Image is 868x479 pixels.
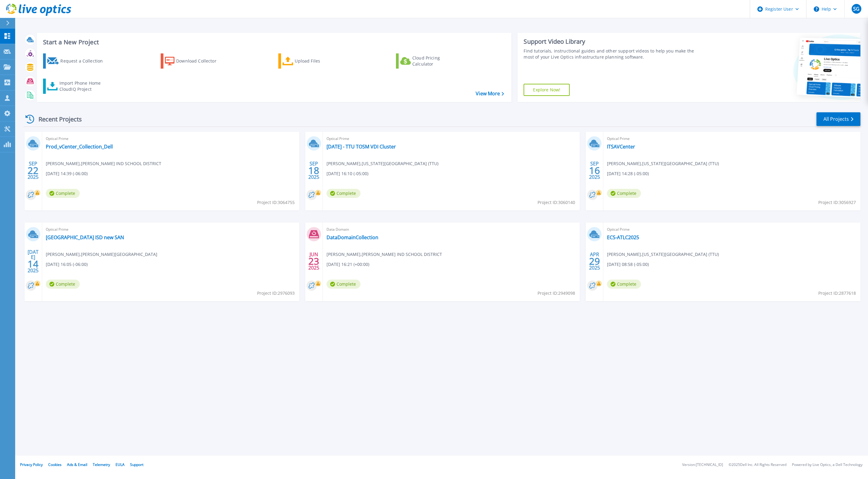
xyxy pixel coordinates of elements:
[327,234,378,240] a: DataDomainCollection
[130,462,143,467] a: Support
[46,234,124,240] a: [GEOGRAPHIC_DATA] ISD new SAN
[46,160,161,167] span: [PERSON_NAME] , [PERSON_NAME] IND SCHOOL DISTRICT
[589,159,600,182] div: SEP 2025
[46,261,88,268] span: [DATE] 16:05 (-06:00)
[23,112,90,127] div: Recent Projects
[327,261,369,268] span: [DATE] 16:21 (+00:00)
[20,462,43,467] a: Privacy Policy
[46,170,88,177] span: [DATE] 14:39 (-06:00)
[818,290,856,297] span: Project ID: 2877618
[46,251,157,258] span: [PERSON_NAME] , [PERSON_NAME][GEOGRAPHIC_DATA]
[27,159,39,182] div: SEP 2025
[816,112,860,126] a: All Projects
[792,463,863,467] li: Powered by Live Optics, a Dell Technology
[729,463,786,467] li: © 2025 Dell Inc. All Rights Reserved
[607,280,641,289] span: Complete
[607,261,649,268] span: [DATE] 08:58 (-05:00)
[538,290,575,297] span: Project ID: 2949098
[327,280,360,289] span: Complete
[60,55,109,67] div: Request a Collection
[327,251,442,258] span: [PERSON_NAME] , [PERSON_NAME] IND SCHOOL DISTRICT
[46,226,296,233] span: Optical Prime
[28,261,39,267] span: 14
[524,38,702,46] div: Support Video Library
[853,6,860,11] span: SG
[412,55,461,67] div: Cloud Pricing Calculator
[46,189,80,198] span: Complete
[589,168,600,173] span: 16
[116,462,125,467] a: EULA
[308,250,320,272] div: JUN 2025
[607,234,639,240] a: ECS-ATLC2025
[607,251,719,258] span: [PERSON_NAME] , [US_STATE][GEOGRAPHIC_DATA] (TTU)
[607,135,857,142] span: Optical Prime
[524,48,702,60] div: Find tutorials, instructional guides and other support videos to help you make the most of your L...
[607,170,649,177] span: [DATE] 14:28 (-05:00)
[48,462,62,467] a: Cookies
[161,53,228,69] a: Download Collector
[327,160,438,167] span: [PERSON_NAME] , [US_STATE][GEOGRAPHIC_DATA] (TTU)
[607,144,635,150] a: ITSAVCenter
[43,39,504,46] h3: Start a New Project
[327,135,576,142] span: Optical Prime
[46,144,113,150] a: Prod_vCenter_Collection_Dell
[607,160,719,167] span: [PERSON_NAME] , [US_STATE][GEOGRAPHIC_DATA] (TTU)
[93,462,110,467] a: Telemetry
[327,189,360,198] span: Complete
[396,53,464,69] a: Cloud Pricing Calculator
[308,159,320,182] div: SEP 2025
[327,170,368,177] span: [DATE] 16:10 (-05:00)
[28,168,39,173] span: 22
[176,55,225,67] div: Download Collector
[538,199,575,206] span: Project ID: 3060140
[589,250,600,272] div: APR 2025
[295,55,343,67] div: Upload Files
[818,199,856,206] span: Project ID: 3056927
[257,290,295,297] span: Project ID: 2976093
[327,226,576,233] span: Data Domain
[607,226,857,233] span: Optical Prime
[308,259,319,264] span: 23
[476,91,504,97] a: View More
[43,53,111,69] a: Request a Collection
[257,199,295,206] span: Project ID: 3064755
[278,53,346,69] a: Upload Files
[46,280,80,289] span: Complete
[308,168,319,173] span: 18
[46,135,296,142] span: Optical Prime
[607,189,641,198] span: Complete
[59,80,107,92] div: Import Phone Home CloudIQ Project
[524,84,570,96] a: Explore Now!
[589,259,600,264] span: 29
[327,144,396,150] a: [DATE] - TTU TOSM VDI Cluster
[27,250,39,272] div: [DATE] 2025
[682,463,723,467] li: Version: [TECHNICAL_ID]
[67,462,87,467] a: Ads & Email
